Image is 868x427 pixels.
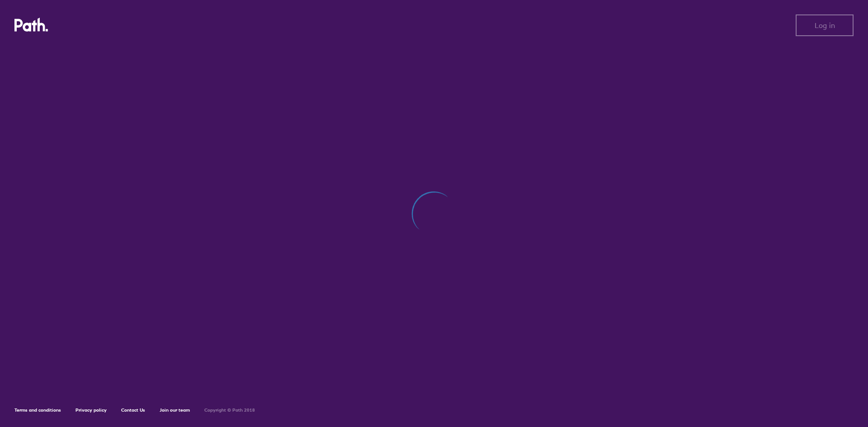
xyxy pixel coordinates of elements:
button: Log in [796,14,854,36]
a: Join our team [160,407,190,413]
h6: Copyright © Path 2018 [204,408,255,413]
span: Log in [815,21,835,29]
a: Terms and conditions [14,407,61,413]
a: Contact Us [121,407,145,413]
a: Privacy policy [75,407,107,413]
